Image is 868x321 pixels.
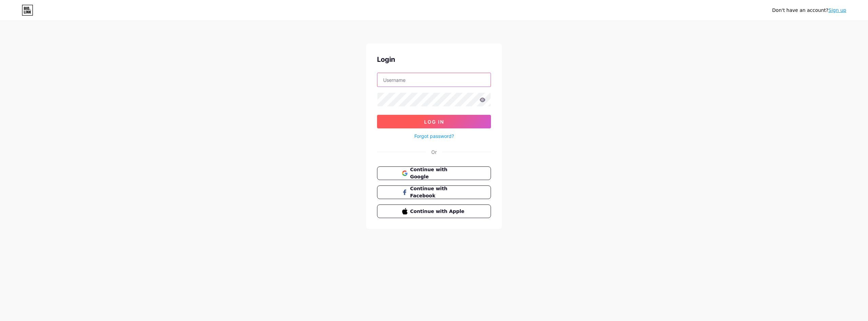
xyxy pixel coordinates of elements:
[377,73,491,87] input: Username
[377,54,491,65] div: Login
[377,204,491,218] button: Continue with Apple
[431,148,437,156] div: Or
[414,132,454,140] a: Forgot password?
[424,119,444,125] span: Log In
[410,185,466,199] span: Continue with Facebook
[377,185,491,199] button: Continue with Facebook
[772,7,846,14] div: Don't have an account?
[410,208,466,215] span: Continue with Apple
[377,115,491,128] button: Log In
[377,166,491,180] button: Continue with Google
[828,7,846,13] a: Sign up
[410,166,466,180] span: Continue with Google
